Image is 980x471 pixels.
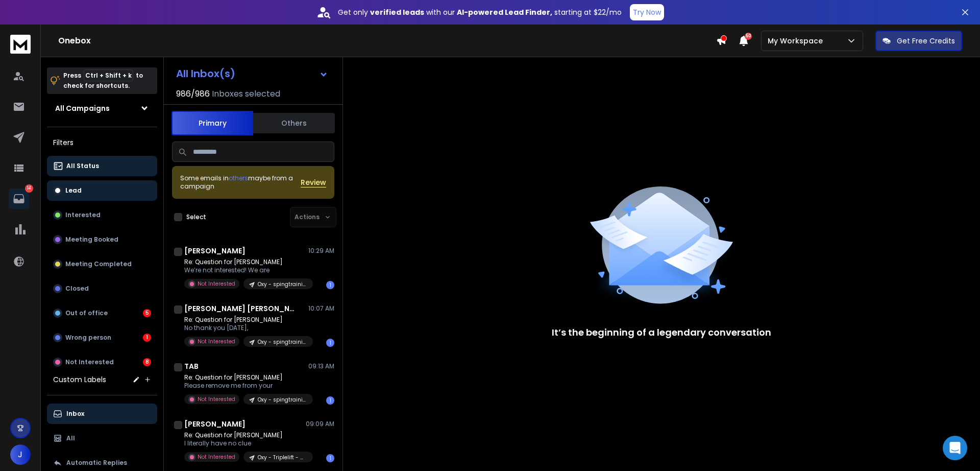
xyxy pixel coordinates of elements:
strong: verified leads [370,7,424,17]
p: Try Now [633,7,661,17]
div: Open Intercom Messenger [943,436,967,460]
button: Closed [47,278,157,299]
p: Oxy - spingtraining - mkt sales ops [258,338,307,346]
button: All Status [47,156,157,176]
p: 09:13 AM [308,362,334,370]
p: It’s the beginning of a legendary conversation [552,325,771,340]
button: Out of office5 [47,303,157,323]
p: Re: Question for [PERSON_NAME] [184,431,307,439]
span: 50 [745,33,752,40]
p: Wrong person [65,334,111,342]
p: Closed [65,285,89,293]
div: 1 [326,281,334,289]
p: Not Interested [198,280,235,288]
p: Re: Question for [PERSON_NAME] [184,373,307,382]
h1: Onebox [58,35,716,47]
p: No thank you [DATE], [184,324,307,332]
button: All [47,428,157,449]
h1: [PERSON_NAME] [184,419,246,429]
button: Meeting Completed [47,254,157,274]
button: Get Free Credits [875,31,962,51]
span: others [229,174,248,182]
div: 8 [143,358,151,366]
p: Meeting Completed [65,260,132,268]
img: logo [10,35,31,54]
p: Interested [65,211,101,219]
p: Oxy - Triplelift - mkt growth - US [258,454,307,461]
p: Lead [65,186,82,195]
button: Try Now [630,4,664,20]
h3: Custom Labels [53,374,106,385]
button: J [10,444,31,465]
button: Inbox [47,404,157,424]
h1: [PERSON_NAME] [PERSON_NAME] [184,303,297,314]
p: Not Interested [198,453,235,461]
p: Inbox [66,410,84,418]
div: 1 [326,396,334,405]
p: Re: Question for [PERSON_NAME] [184,258,307,266]
h1: All Campaigns [55,103,110,113]
div: 1 [326,339,334,347]
p: I literally have no clue [184,439,307,448]
button: Not Interested8 [47,352,157,372]
p: All Status [66,162,99,170]
h1: [PERSON_NAME] [184,246,246,256]
p: Automatic Replies [66,459,127,467]
button: Wrong person1 [47,327,157,348]
p: Not Interested [198,338,235,345]
a: 14 [9,189,29,209]
p: Oxy - spingtraining - mkt sales ops [258,396,307,404]
p: Out of office [65,309,108,317]
p: My Workspace [768,36,827,46]
p: We’re not interested! We are [184,266,307,274]
p: Get Free Credits [897,36,955,46]
button: Others [253,112,335,134]
p: Oxy - spingtraining - mkt sales ops [258,280,307,288]
button: Meeting Booked [47,229,157,250]
button: Interested [47,205,157,225]
p: Re: Question for [PERSON_NAME] [184,316,307,324]
button: Review [301,177,326,187]
button: Primary [171,111,253,135]
div: 5 [143,309,151,317]
h3: Filters [47,135,157,150]
p: Meeting Booked [65,235,118,244]
p: Get only with our starting at $22/mo [338,7,622,17]
p: 09:09 AM [306,420,334,428]
button: All Inbox(s) [168,63,336,84]
h3: Inboxes selected [212,88,280,100]
p: 14 [25,184,33,193]
span: 986 / 986 [176,88,210,100]
label: Select [186,213,206,221]
p: Please remove me from your [184,382,307,390]
p: 10:29 AM [308,247,334,255]
h1: All Inbox(s) [176,68,235,79]
button: All Campaigns [47,98,157,119]
h1: TAB [184,361,199,371]
p: Not Interested [198,395,235,403]
p: Not Interested [65,358,114,366]
div: Some emails in maybe from a campaign [180,174,301,191]
button: Lead [47,180,157,201]
span: Ctrl + Shift + k [84,69,133,81]
p: All [66,434,75,442]
p: 10:07 AM [308,304,334,313]
strong: AI-powered Lead Finder, [457,7,552,17]
div: 1 [143,334,151,342]
div: 1 [326,454,334,462]
p: Press to check for shortcuts. [63,70,143,91]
